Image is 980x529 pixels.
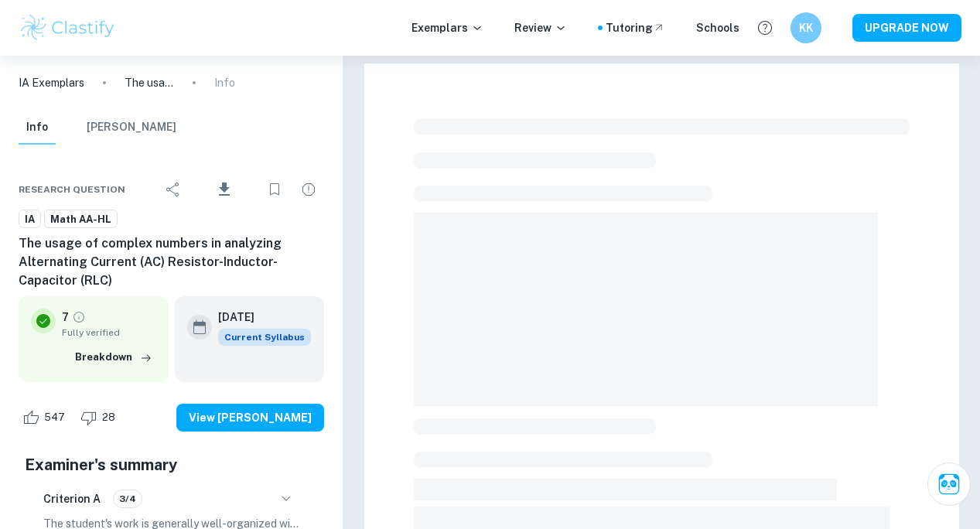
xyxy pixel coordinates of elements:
div: Share [158,174,189,205]
a: IA Exemplars [19,74,84,91]
button: UPGRADE NOW [852,14,961,42]
button: [PERSON_NAME] [87,111,176,145]
span: Math AA-HL [45,212,117,227]
button: KK [790,12,821,43]
span: 547 [36,410,73,425]
div: This exemplar is based on the current syllabus. Feel free to refer to it for inspiration/ideas wh... [218,329,311,346]
a: Math AA-HL [44,210,118,229]
p: Exemplars [411,19,483,36]
p: Review [514,19,567,36]
span: 3/4 [114,492,142,506]
a: Tutoring [606,19,665,36]
span: Fully verified [62,326,156,340]
span: IA [19,212,40,227]
h6: KK [797,19,815,36]
a: Grade fully verified [72,310,86,324]
h6: The usage of complex numbers in analyzing Alternating Current (AC) Resistor-Inductor-Capacitor (RLC) [19,234,324,290]
p: Info [214,74,235,91]
span: Current Syllabus [218,329,311,346]
button: Breakdown [71,346,156,369]
div: Like [19,405,73,430]
p: 7 [62,309,69,326]
div: Download [192,169,256,210]
span: Research question [19,183,125,196]
button: Ask Clai [927,462,971,506]
button: View [PERSON_NAME] [176,404,324,432]
div: Dislike [77,405,124,430]
div: Bookmark [259,174,290,205]
a: Schools [696,19,739,36]
p: The usage of complex numbers in analyzing Alternating Current (AC) Resistor-Inductor-Capacitor (RLC) [125,74,174,91]
button: Help and Feedback [752,15,778,41]
img: Clastify logo [19,12,117,43]
div: Report issue [293,174,324,205]
h5: Examiner's summary [25,453,318,476]
button: Info [19,111,56,145]
a: IA [19,210,41,229]
h6: [DATE] [218,309,299,326]
h6: Criterion A [43,490,101,507]
span: 28 [94,410,124,425]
